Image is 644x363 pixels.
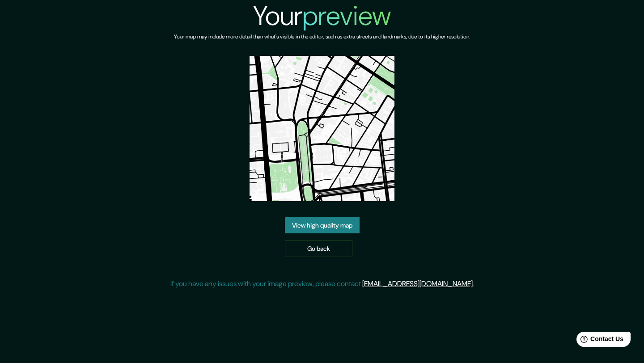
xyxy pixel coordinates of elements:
p: If you have any issues with your image preview, please contact . [170,279,474,289]
h6: Your map may include more detail than what's visible in the editor, such as extra streets and lan... [174,32,470,42]
img: created-map-preview [250,56,395,201]
a: View high quality map [285,217,360,234]
a: [EMAIL_ADDRESS][DOMAIN_NAME] [362,279,473,288]
iframe: Help widget launcher [564,328,634,353]
a: Go back [285,241,352,257]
